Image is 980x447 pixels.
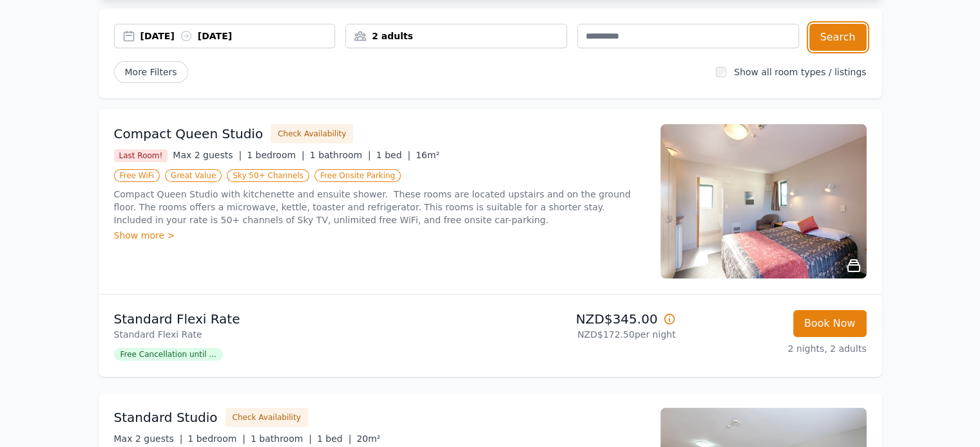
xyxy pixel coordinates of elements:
span: Max 2 guests | [173,150,242,160]
span: Sky 50+ Channels [227,169,309,182]
p: NZD$172.50 per night [495,328,676,341]
span: 16m² [416,150,439,160]
button: Book Now [793,310,867,337]
span: More Filters [114,61,188,83]
label: Show all room types / listings [734,67,866,77]
span: Free Onsite Parking [314,169,401,182]
span: Free WiFi [114,169,160,182]
div: [DATE] [DATE] [140,30,335,42]
span: Max 2 guests | [114,433,183,444]
span: Free Cancellation until ... [114,348,223,361]
p: Compact Queen Studio with kitchenette and ensuite shower. These rooms are located upstairs and on... [114,188,645,226]
span: 1 bathroom | [251,433,312,444]
button: Check Availability [226,408,308,427]
p: Standard Flexi Rate [114,328,485,341]
p: 2 nights, 2 adults [686,342,867,355]
p: NZD$345.00 [495,310,676,328]
span: 1 bedroom | [187,433,245,444]
span: 1 bedroom | [247,150,305,160]
p: Standard Flexi Rate [114,310,485,328]
span: 1 bed | [376,150,410,160]
div: 2 adults [346,30,566,42]
span: 20m² [356,433,380,444]
span: 1 bed | [317,433,351,444]
h3: Compact Queen Studio [114,125,264,143]
span: Last Room! [114,149,168,162]
h3: Standard Studio [114,408,218,426]
button: Check Availability [271,124,353,143]
span: 1 bathroom | [310,150,371,160]
div: Show more > [114,229,645,242]
button: Search [809,24,867,51]
span: Great Value [165,169,222,182]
